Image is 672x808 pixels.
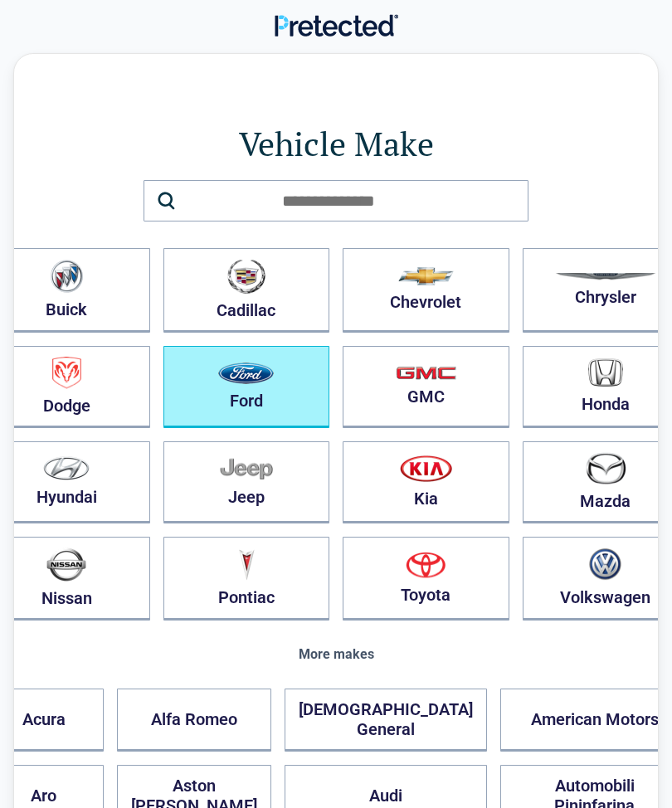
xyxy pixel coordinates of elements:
button: Pontiac [163,537,330,621]
button: Chevrolet [343,248,509,333]
button: Ford [163,346,330,428]
button: Cadillac [163,248,330,333]
button: GMC [343,346,509,428]
button: Kia [343,441,509,523]
button: Jeep [163,441,330,523]
button: Alfa Romeo [117,689,271,752]
button: Toyota [343,537,509,621]
button: [DEMOGRAPHIC_DATA] General [285,689,487,752]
